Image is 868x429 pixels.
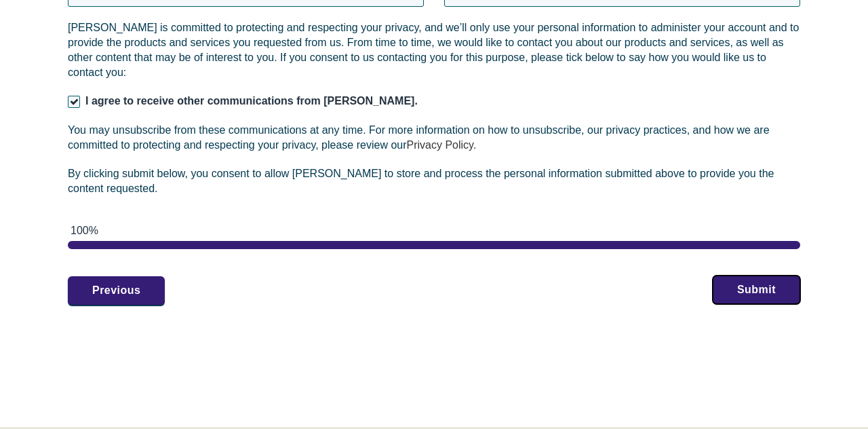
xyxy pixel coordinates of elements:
[713,276,800,304] button: Submit
[68,96,80,108] input: I agree to receive other communications from [PERSON_NAME].
[68,166,800,196] p: By clicking submit below, you consent to allow [PERSON_NAME] to store and process the personal in...
[85,95,418,107] span: I agree to receive other communications from [PERSON_NAME].
[68,123,800,153] p: You may unsubscribe from these communications at any time. For more information on how to unsubsc...
[68,20,800,80] p: [PERSON_NAME] is committed to protecting and respecting your privacy, and we’ll only use your per...
[68,276,165,305] button: Previous
[68,241,800,249] div: page 2 of 2
[71,223,800,238] div: 100%
[407,139,473,151] a: Privacy Policy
